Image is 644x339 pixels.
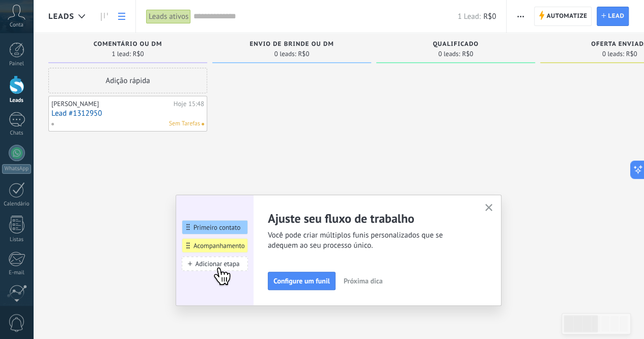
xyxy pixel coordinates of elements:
div: Envio de brinde ou DM [217,41,366,49]
span: Nenhuma tarefa atribuída [202,123,204,125]
span: R$0 [483,12,496,21]
span: 0 leads: [438,51,460,57]
span: Sem Tarefas [169,119,200,128]
span: 0 leads: [274,51,296,57]
span: Envio de brinde ou DM [249,41,333,48]
div: E-mail [2,270,32,276]
h2: Ajuste seu fluxo de trabalho [268,211,472,226]
div: WhatsApp [2,164,31,174]
span: R$0 [462,51,473,57]
a: Lead [597,7,629,26]
a: Leads [96,7,113,27]
div: Qualificado [381,41,530,49]
span: Qualificado [433,41,479,48]
div: Chats [2,130,32,137]
a: Lista [113,7,130,27]
div: Painel [2,61,32,67]
a: Lead #1312950 [51,109,204,118]
span: Lead [608,7,624,25]
span: 0 leads: [602,51,624,57]
button: Mais [513,7,528,26]
div: Hoje 15:48 [174,100,204,108]
span: 1 Lead: [458,12,481,21]
span: R$0 [133,51,144,57]
a: Automatize [534,7,592,26]
span: Automatize [546,7,587,25]
div: [PERSON_NAME] [51,100,171,108]
div: Comentário ou DM [53,41,202,49]
span: R$0 [626,51,637,57]
span: 1 lead: [111,51,130,57]
div: Leads [2,97,32,104]
span: Conta [10,22,23,29]
span: Leads [48,12,74,21]
div: Listas [2,237,32,243]
div: Calendário [2,201,32,207]
div: Leads ativos [146,9,191,24]
span: Comentário ou DM [94,41,162,48]
span: Próxima dica [344,277,383,284]
span: R$0 [298,51,309,57]
button: Próxima dica [339,273,387,289]
div: Adição rápida [48,68,207,93]
span: Você pode criar múltiplos funis personalizados que se adequem ao seu processo único. [268,230,472,251]
button: Configure um funil [268,272,335,290]
span: Configure um funil [273,277,330,284]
